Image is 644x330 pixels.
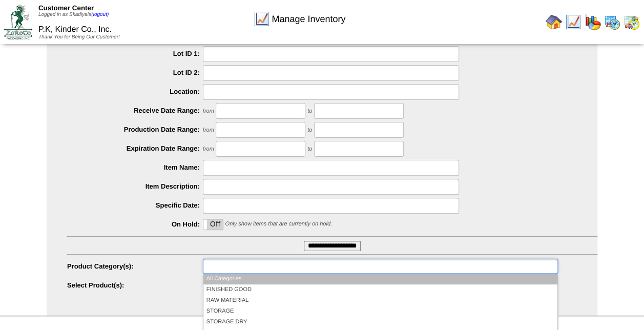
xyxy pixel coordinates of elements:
[604,14,620,30] img: calendarprod.gif
[307,127,312,133] span: to
[203,284,557,295] li: FINISHED GOOD
[254,11,270,27] img: line_graph.gif
[203,295,557,306] li: RAW MATERIAL
[203,127,214,133] span: from
[565,14,581,30] img: line_graph.gif
[203,146,214,152] span: from
[67,126,203,133] label: Production Date Range:
[624,14,640,30] img: calendarinout.gif
[272,14,345,25] span: Manage Inventory
[203,108,214,114] span: from
[67,163,203,171] label: Item Name:
[67,201,203,209] label: Specific Date:
[203,306,557,317] li: STORAGE
[546,14,562,30] img: home.gif
[203,219,223,230] label: Off
[585,14,601,30] img: graph.gif
[67,182,203,190] label: Item Description:
[307,146,312,152] span: to
[67,220,203,228] label: On Hold:
[67,88,203,95] label: Location:
[203,219,223,230] div: OnOff
[225,221,331,227] span: Only show items that are currently on hold.
[4,5,32,39] img: ZoRoCo_Logo(Green%26Foil)%20jpg.webp
[203,317,557,327] li: STORAGE DRY
[38,34,120,40] span: Thank You for Being Our Customer!
[67,262,203,270] label: Product Category(s):
[91,12,109,17] a: (logout)
[38,4,94,12] span: Customer Center
[67,281,203,289] label: Select Product(s):
[67,107,203,114] label: Receive Date Range:
[38,25,112,34] span: P.K, Kinder Co., Inc.
[67,69,203,76] label: Lot ID 2:
[67,145,203,152] label: Expiration Date Range:
[307,108,312,114] span: to
[67,50,203,57] label: Lot ID 1:
[38,12,109,17] span: Logged in as Skadiyala
[203,274,557,284] li: All Categories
